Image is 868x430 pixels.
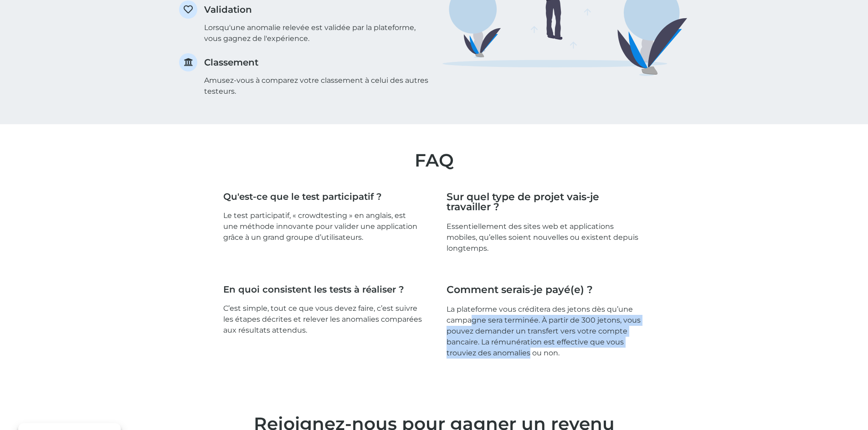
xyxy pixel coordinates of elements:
h2: Sur quel type de projet vais-je travailler ? [447,192,645,212]
h3: En quoi consistent les tests à réaliser ? [223,285,422,294]
p: La plateforme vous créditera des jetons dès qu’une campagne sera terminée. À partir de 300 jetons... [447,304,645,359]
p: Lorsqu'une anomalie relevée est validée par la plateforme, vous gagnez de l'expérience. [204,22,430,44]
span: Classement [204,57,258,68]
p: Amusez-vous à comparez votre classement à celui des autres testeurs. [204,75,430,97]
span: Validation [204,4,252,15]
p: Essentiellement des sites web et applications mobiles, qu’elles soient nouvelles ou existent depu... [447,221,645,254]
p: C’est simple, tout ce que vous devez faire, c’est suivre les étapes décrites et relever les anoma... [223,303,422,336]
h2: Comment serais-je payé(e) ? [447,285,593,295]
p: Le test participatif, « crowdtesting » en anglais, est une méthode innovante pour valider une app... [223,210,422,243]
h3: Qu'est-ce que le test participatif ? [223,192,422,201]
h3: FAQ [175,152,694,169]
